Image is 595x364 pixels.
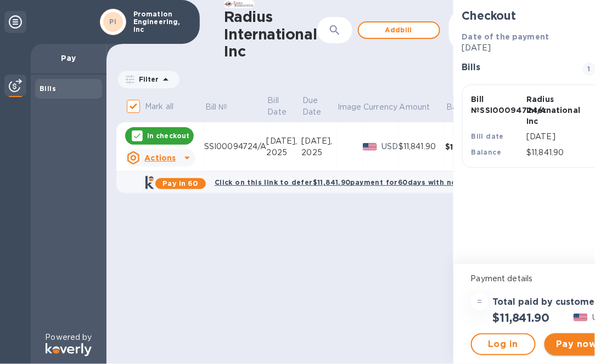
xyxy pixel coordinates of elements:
[162,179,198,187] b: Pay in 60
[46,343,92,356] img: Logo
[45,332,92,343] p: Powered by
[205,101,228,113] p: Bill №
[267,147,302,158] div: 2025
[471,148,502,156] b: Balance
[338,101,362,113] p: Image
[224,8,317,60] h1: Radius International Inc
[302,95,336,118] span: Due Date
[381,141,398,152] p: USD
[40,53,98,64] p: Pay
[471,132,504,140] b: Bill date
[445,141,492,152] div: $11,841.90
[471,293,489,311] div: =
[267,95,301,118] span: Bill Date
[400,101,430,113] p: Amount
[462,32,549,41] b: Date of the payment
[144,153,176,162] u: Actions
[147,131,189,140] p: In checkout
[358,21,440,39] button: Addbill
[481,338,526,351] span: Log in
[302,135,337,147] div: [DATE],
[145,101,173,112] p: Mark all
[363,101,397,113] p: Currency
[40,84,56,93] b: Bills
[302,95,322,118] p: Due Date
[110,18,117,26] b: PI
[574,314,588,321] img: USD
[302,147,337,158] div: 2025
[400,101,445,113] span: Amount
[363,143,378,151] img: USD
[133,10,188,33] p: Promation Engineering, Inc
[267,135,302,147] div: [DATE],
[471,94,523,116] p: Bill № SSI00094724/A
[462,62,570,73] h3: Bills
[134,75,159,84] p: Filter
[205,101,242,113] span: Bill №
[446,101,491,113] span: Balance
[526,94,577,127] p: Radius International Inc
[493,311,549,325] h2: $11,841.90
[204,141,267,152] div: SSI00094724/A
[398,141,445,152] div: $11,841.90
[446,101,477,113] p: Balance
[215,178,471,186] b: Click on this link to defer $11,841.90 payment for 60 days with no fee
[471,333,536,355] button: Log in
[368,24,430,37] span: Add bill
[267,95,287,118] p: Bill Date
